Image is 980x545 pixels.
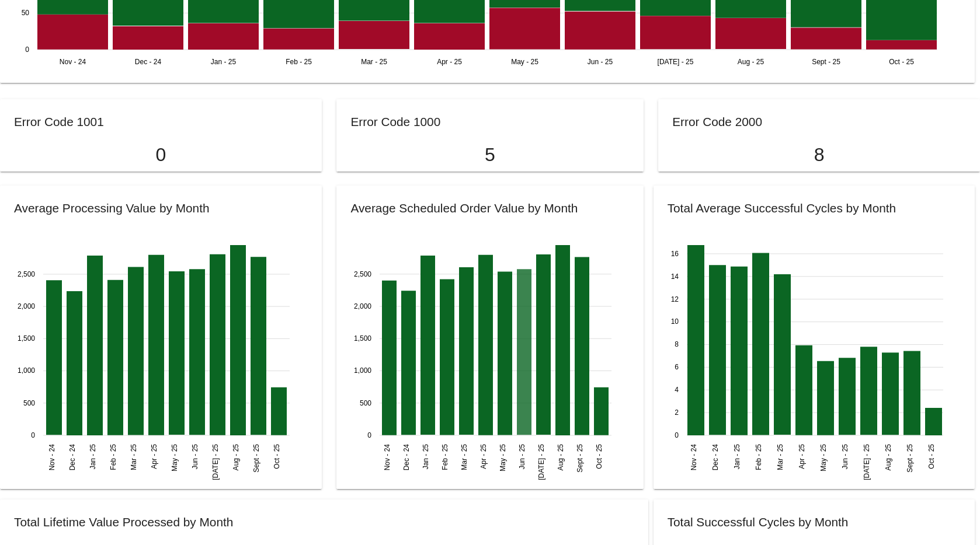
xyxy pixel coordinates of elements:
[191,444,199,470] text: Jun - 25
[711,444,719,471] text: Dec - 24
[60,58,86,66] text: Nov - 24
[670,272,679,281] text: 14
[479,444,488,469] text: Apr - 25
[797,444,805,469] text: Apr - 25
[670,318,679,326] text: 10
[354,270,371,278] text: 2,500
[672,144,966,166] p: 8
[383,444,391,471] text: Nov - 24
[658,58,694,66] text: [DATE] - 25
[109,444,117,470] text: Feb - 25
[402,444,411,471] text: Dec - 24
[889,58,914,66] text: Oct - 25
[668,201,896,215] h2: Total Average Successful Cycles by Month
[905,444,913,473] text: Sept - 25
[350,201,578,215] h2: Average Scheduled Order Value by Month
[588,58,613,66] text: Jun - 25
[273,444,281,469] text: Oct - 25
[422,444,430,470] text: Jan - 25
[884,444,892,471] text: Aug - 25
[360,399,371,407] text: 500
[354,334,371,343] text: 1,500
[675,363,679,371] text: 6
[135,58,162,66] text: Dec - 24
[819,444,827,471] text: May - 25
[518,444,526,470] text: Jun - 25
[48,444,56,471] text: Nov - 24
[738,58,764,66] text: Aug - 25
[576,444,584,473] text: Sept - 25
[31,431,35,439] text: 0
[232,444,240,471] text: Aug - 25
[130,444,138,470] text: Mar - 25
[675,408,679,417] text: 2
[557,444,565,471] text: Aug - 25
[511,58,538,66] text: May - 25
[18,270,35,278] text: 2,500
[675,386,679,394] text: 4
[670,295,679,303] text: 12
[689,444,697,471] text: Nov - 24
[732,444,741,470] text: Jan - 25
[670,250,679,258] text: 16
[668,515,849,529] h2: Total Successful Cycles by Month
[211,58,237,66] text: Jan - 25
[460,444,468,470] text: Mar - 25
[14,115,104,128] h2: Error Code 1001
[499,444,507,471] text: May - 25
[675,341,679,349] text: 8
[537,444,545,480] text: [DATE] - 25
[18,367,35,375] text: 1,000
[14,201,210,215] h2: Average Processing Value by Month
[18,334,35,343] text: 1,500
[350,115,440,128] h2: Error Code 1000
[441,444,449,470] text: Feb - 25
[14,144,308,166] p: 0
[840,444,849,470] text: Jun - 25
[812,58,840,66] text: Sept - 25
[23,399,35,407] text: 500
[595,444,603,469] text: Oct - 25
[354,302,371,310] text: 2,000
[361,58,387,66] text: Mar - 25
[862,444,870,480] text: [DATE] - 25
[14,515,233,529] h2: Total Lifetime Value Processed by Month
[22,9,30,17] text: 50
[776,444,784,470] text: Mar - 25
[286,58,312,66] text: Feb - 25
[89,444,97,470] text: Jan - 25
[754,444,762,470] text: Feb - 25
[150,444,158,469] text: Apr - 25
[25,46,29,54] text: 0
[252,444,260,473] text: Sept - 25
[927,444,935,469] text: Oct - 25
[437,58,462,66] text: Apr - 25
[68,444,77,471] text: Dec - 24
[350,144,629,166] p: 5
[672,115,762,128] h2: Error Code 2000
[675,431,679,439] text: 0
[354,367,371,375] text: 1,000
[368,431,372,439] text: 0
[211,444,220,480] text: [DATE] - 25
[171,444,179,471] text: May - 25
[18,302,35,310] text: 2,000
